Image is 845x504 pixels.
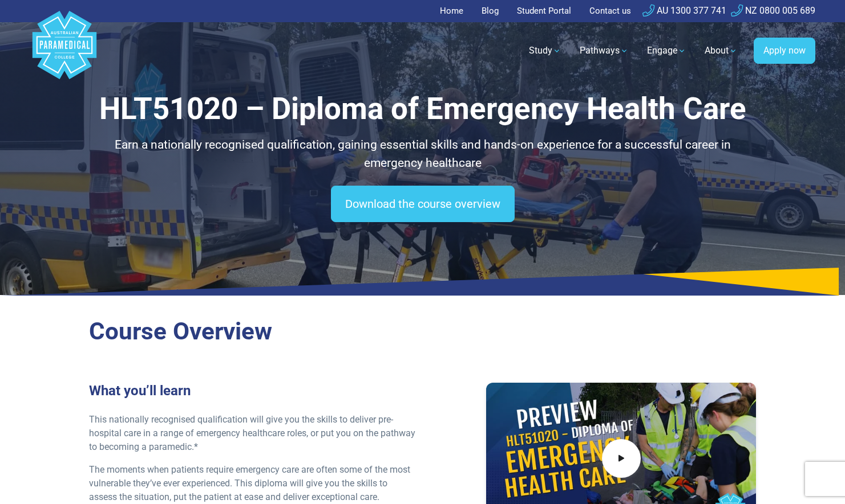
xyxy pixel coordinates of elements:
h2: Course Overview [89,317,757,346]
h3: What you’ll learn [89,383,416,399]
a: AU 1300 377 741 [642,5,726,16]
a: About [698,35,745,67]
a: Download the course overview [331,186,515,222]
a: Pathways [573,35,636,67]
p: The moments when patients require emergency care are often some of the most vulnerable they’ve ev... [89,463,416,504]
a: Apply now [754,38,815,64]
a: Engage [640,35,693,67]
a: Australian Paramedical College [30,22,99,80]
h1: HLT51020 – Diploma of Emergency Health Care [89,91,757,127]
p: Earn a nationally recognised qualification, gaining essential skills and hands-on experience for ... [89,136,757,172]
a: NZ 0800 005 689 [731,5,815,16]
p: This nationally recognised qualification will give you the skills to deliver pre-hospital care in... [89,413,416,454]
a: Study [522,35,568,67]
